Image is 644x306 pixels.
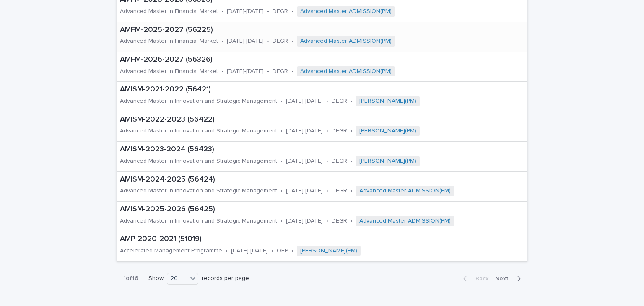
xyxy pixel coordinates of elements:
p: Advanced Master in Financial Market [120,38,218,45]
p: Advanced Master in Innovation and Strategic Management [120,187,277,194]
p: Advanced Master in Innovation and Strategic Management [120,127,277,135]
a: AMISM-2023-2024 (56423)Advanced Master in Innovation and Strategic Management•[DATE]-[DATE]•DEGR•... [117,142,527,171]
p: • [267,8,269,15]
p: • [221,68,223,75]
a: Advanced Master ADMISSION(PM) [300,8,392,15]
p: 1 of 16 [117,268,145,289]
p: AMISM-2024-2025 (56424) [120,175,524,184]
p: • [271,247,273,254]
p: [DATE]-[DATE] [227,68,264,75]
a: [PERSON_NAME](PM) [300,247,357,254]
p: Advanced Master in Financial Market [120,68,218,75]
a: [PERSON_NAME](PM) [359,127,416,135]
p: • [326,127,328,135]
p: Advanced Master in Financial Market [120,8,218,15]
p: [DATE]-[DATE] [286,218,323,225]
a: Advanced Master ADMISSION(PM) [300,68,392,75]
p: • [291,247,293,254]
p: • [326,158,328,165]
p: Advanced Master in Innovation and Strategic Management [120,158,277,165]
p: DEGR [332,218,347,225]
a: AMISM-2025-2026 (56425)Advanced Master in Innovation and Strategic Management•[DATE]-[DATE]•DEGR•... [117,202,527,231]
p: • [291,8,293,15]
p: • [280,187,283,194]
p: • [351,127,353,135]
p: OEP [277,247,288,254]
p: • [351,158,353,165]
p: AMISM-2021-2022 (56421) [120,85,512,94]
span: Next [495,276,514,282]
p: • [351,98,353,105]
p: AMP-2020-2021 (51019) [120,235,444,244]
p: [DATE]-[DATE] [231,247,268,254]
p: DEGR [273,38,288,45]
p: AMISM-2025-2026 (56425) [120,205,524,214]
p: records per page [202,275,249,282]
a: AMP-2020-2021 (51019)Accelerated Management Programme•[DATE]-[DATE]•OEP•[PERSON_NAME](PM) [117,231,527,261]
p: • [280,127,283,135]
p: Advanced Master in Innovation and Strategic Management [120,218,277,225]
button: Back [457,275,492,283]
a: Advanced Master ADMISSION(PM) [300,38,392,45]
a: AMISM-2021-2022 (56421)Advanced Master in Innovation and Strategic Management•[DATE]-[DATE]•DEGR•... [117,82,527,112]
p: • [221,8,223,15]
a: [PERSON_NAME](PM) [359,98,416,105]
p: • [326,187,328,194]
p: [DATE]-[DATE] [286,127,323,135]
a: Advanced Master ADMISSION(PM) [359,218,451,225]
button: Next [492,275,527,283]
p: Advanced Master in Innovation and Strategic Management [120,98,277,105]
p: Accelerated Management Programme [120,247,222,254]
p: DEGR [332,187,347,194]
p: • [326,98,328,105]
p: • [280,158,283,165]
a: Advanced Master ADMISSION(PM) [359,187,451,194]
p: • [351,218,353,225]
p: • [267,38,269,45]
p: • [226,247,228,254]
p: • [351,187,353,194]
p: AMISM-2022-2023 (56422) [120,115,516,124]
p: [DATE]-[DATE] [286,98,323,105]
p: • [326,218,328,225]
a: AMISM-2024-2025 (56424)Advanced Master in Innovation and Strategic Management•[DATE]-[DATE]•DEGR•... [117,172,527,202]
p: DEGR [332,127,347,135]
p: • [280,98,283,105]
span: Back [470,276,488,282]
p: • [267,68,269,75]
p: AMISM-2023-2024 (56423) [120,145,516,154]
p: DEGR [273,68,288,75]
p: DEGR [332,158,347,165]
p: [DATE]-[DATE] [286,158,323,165]
p: • [280,218,283,225]
p: • [291,38,293,45]
a: AMFM-2025-2027 (56225)Advanced Master in Financial Market•[DATE]-[DATE]•DEGR•Advanced Master ADMI... [117,22,527,52]
p: AMFM-2026-2027 (56326) [120,55,489,65]
p: Show [148,275,164,282]
p: [DATE]-[DATE] [227,38,264,45]
p: DEGR [273,8,288,15]
p: [DATE]-[DATE] [286,187,323,194]
p: [DATE]-[DATE] [227,8,264,15]
p: DEGR [332,98,347,105]
p: • [221,38,223,45]
p: AMFM-2025-2027 (56225) [120,26,490,35]
a: [PERSON_NAME](PM) [359,158,416,165]
a: AMFM-2026-2027 (56326)Advanced Master in Financial Market•[DATE]-[DATE]•DEGR•Advanced Master ADMI... [117,52,527,82]
div: 20 [167,274,187,283]
p: • [291,68,293,75]
a: AMISM-2022-2023 (56422)Advanced Master in Innovation and Strategic Management•[DATE]-[DATE]•DEGR•... [117,112,527,142]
